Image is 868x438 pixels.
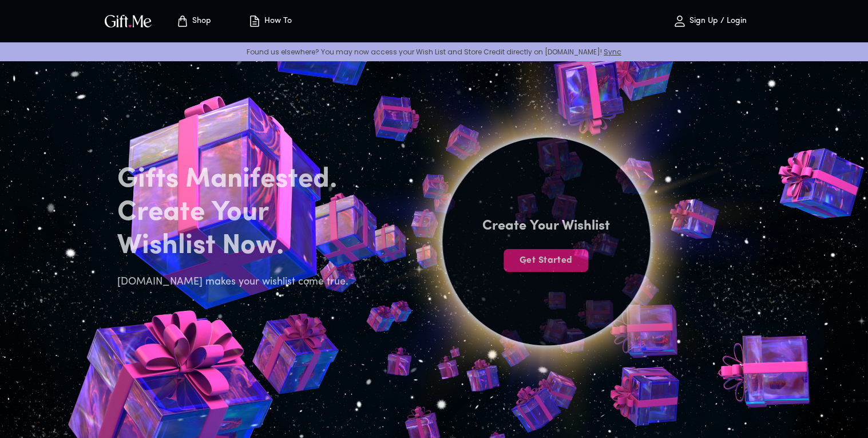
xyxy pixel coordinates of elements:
button: Sign Up / Login [653,3,767,40]
h2: Wishlist Now. [117,230,355,263]
p: Sign Up / Login [687,17,747,26]
button: Store page [162,3,225,40]
button: How To [239,3,302,40]
img: how-to.svg [248,14,261,28]
img: GiftMe Logo [102,13,154,29]
p: Shop [189,17,211,26]
h4: Create Your Wishlist [482,217,610,235]
h2: Create Your [117,196,355,230]
button: GiftMe Logo [101,14,155,28]
h6: [DOMAIN_NAME] makes your wishlist come true. [117,274,355,290]
a: Sync [604,47,621,57]
p: How To [261,17,292,26]
p: Found us elsewhere? You may now access your Wish List and Store Credit directly on [DOMAIN_NAME]! [9,47,859,57]
span: Get Started [504,254,588,267]
button: Get Started [504,249,588,272]
h2: Gifts Manifested. [117,163,355,196]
